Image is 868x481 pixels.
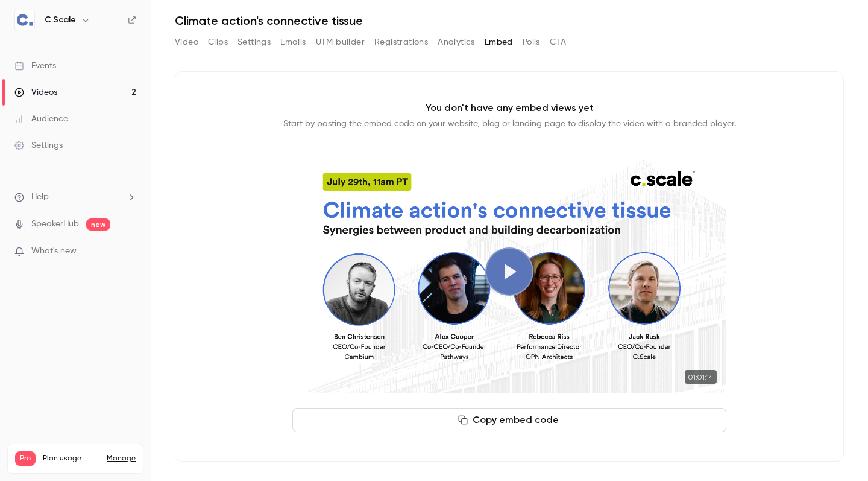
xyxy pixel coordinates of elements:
section: Cover [292,149,726,393]
p: Start by pasting the embed code on your website, blog or landing page to display the video with a... [283,118,736,130]
a: Manage [107,454,136,463]
span: Pro [15,451,36,466]
button: Polls [523,33,540,52]
div: Videos [14,86,57,98]
button: Play video [485,247,533,296]
button: Video [175,33,198,52]
a: SpeakerHub [31,218,79,231]
h1: Climate action's connective tissue [175,13,844,28]
li: help-dropdown-opener [14,191,136,203]
div: Events [14,60,56,72]
button: Analytics [438,33,475,52]
span: new [86,218,110,231]
button: CTA [550,33,566,52]
div: Settings [14,139,63,151]
button: Emails [280,33,306,52]
button: Clips [208,33,228,52]
button: Copy embed code [292,408,726,432]
time: 01:01:14 [685,370,717,384]
button: Registrations [374,33,428,52]
p: You don't have any embed views yet [426,101,594,115]
div: Audience [14,113,68,125]
span: Plan usage [43,454,99,463]
button: Embed [485,33,513,52]
span: Help [31,191,49,203]
button: Settings [237,33,271,52]
button: UTM builder [316,33,365,52]
img: C.Scale [15,10,34,30]
h6: C.Scale [45,14,76,26]
span: What's new [31,245,77,258]
iframe: Noticeable Trigger [122,246,136,257]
